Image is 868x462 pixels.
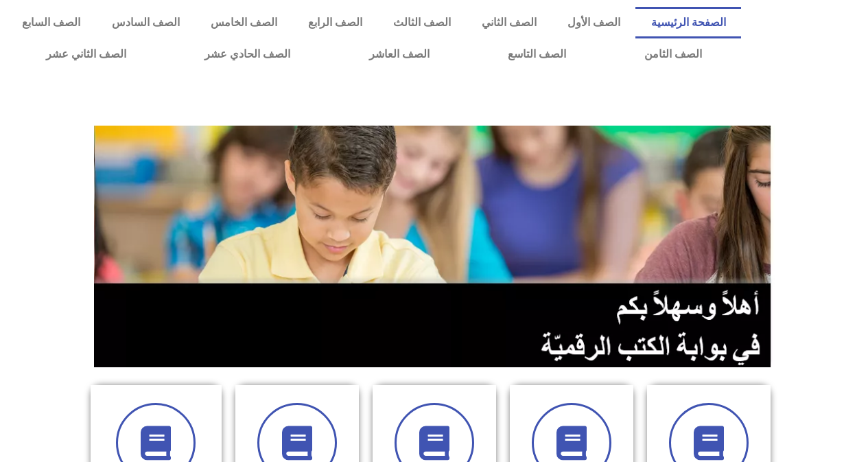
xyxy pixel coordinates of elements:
a: الصف الرابع [292,7,377,38]
a: الصف الثاني عشر [7,38,165,70]
a: الصف الخامس [195,7,292,38]
a: الصف الأول [552,7,635,38]
a: الصف الثامن [605,38,741,70]
a: الصف الحادي عشر [165,38,329,70]
a: الصف الثالث [377,7,466,38]
a: الصف العاشر [330,38,469,70]
a: الصف السادس [96,7,195,38]
a: الصف السابع [7,7,96,38]
a: الصفحة الرئيسية [635,7,741,38]
a: الصف الثاني [466,7,552,38]
a: الصف التاسع [469,38,605,70]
